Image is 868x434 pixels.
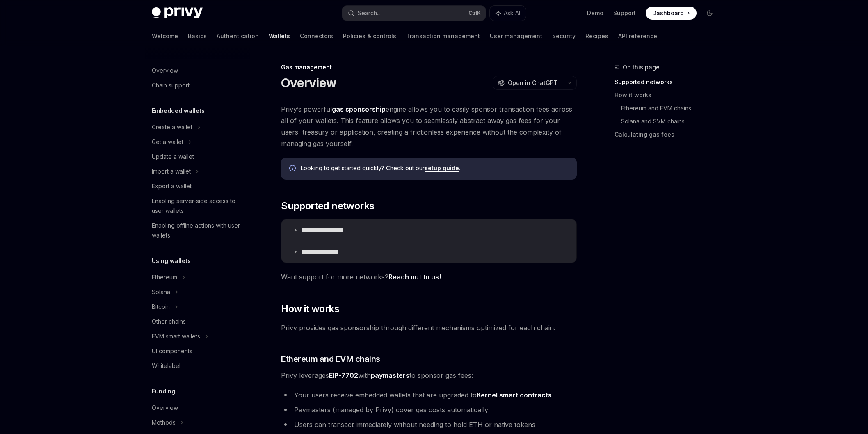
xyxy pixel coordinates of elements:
[613,9,636,17] a: Support
[425,164,459,172] a: setup guide
[152,122,192,132] div: Create a wallet
[468,10,481,16] span: Ctrl K
[477,391,552,400] a: Kernel smart contracts
[145,218,250,243] a: Enabling offline actions with user wallets
[329,371,358,380] a: EIP-7702
[152,196,245,216] div: Enabling server-side access to user wallets
[281,370,577,381] span: Privy leverages with to sponsor gas fees:
[152,302,170,312] div: Bitcoin
[300,26,333,46] a: Connectors
[371,371,409,379] strong: paymasters
[145,344,250,359] a: UI components
[145,78,250,93] a: Chain support
[145,63,250,78] a: Overview
[343,26,396,46] a: Policies & controls
[281,103,577,149] span: Privy’s powerful engine allows you to easily sponsor transaction fees across all of your wallets....
[152,152,194,162] div: Update a wallet
[493,76,563,90] button: Open in ChatGPT
[281,419,577,430] li: Users can transact immediately without needing to hold ETH or native tokens
[145,400,250,415] a: Overview
[281,322,577,333] span: Privy provides gas sponsorship through different mechanisms optimized for each chain:
[703,7,716,20] button: Toggle dark mode
[646,7,697,20] a: Dashboard
[152,287,170,297] div: Solana
[188,26,207,46] a: Basics
[281,389,577,401] li: Your users receive embedded wallets that are upgraded to
[281,353,380,365] span: Ethereum and EVM chains
[614,128,723,141] a: Calculating gas fees
[358,8,381,18] div: Search...
[269,26,290,46] a: Wallets
[552,26,576,46] a: Security
[217,26,259,46] a: Authentication
[281,63,577,71] div: Gas management
[614,89,723,102] a: How it works
[152,386,175,396] h5: Funding
[152,256,191,266] h5: Using wallets
[281,271,577,283] span: Want support for more networks?
[388,273,441,281] a: Reach out to us!
[152,80,190,90] div: Chain support
[289,165,297,173] svg: Info
[618,26,657,46] a: API reference
[152,272,177,282] div: Ethereum
[152,403,178,413] div: Overview
[281,75,336,90] h1: Overview
[332,105,386,113] strong: gas sponsorship
[145,149,250,164] a: Update a wallet
[145,179,250,194] a: Export a wallet
[152,26,178,46] a: Welcome
[301,164,569,172] span: Looking to get started quickly? Check out our .
[621,102,723,115] a: Ethereum and EVM chains
[406,26,480,46] a: Transaction management
[623,62,660,72] span: On this page
[152,137,183,147] div: Get a wallet
[145,359,250,373] a: Whitelabel
[587,9,603,17] a: Demo
[621,115,723,128] a: Solana and SVM chains
[281,199,374,212] span: Supported networks
[281,302,339,315] span: How it works
[145,194,250,218] a: Enabling server-side access to user wallets
[152,346,192,356] div: UI components
[281,404,577,416] li: Paymasters (managed by Privy) cover gas costs automatically
[504,9,520,17] span: Ask AI
[152,106,205,116] h5: Embedded wallets
[342,6,486,21] button: Search...CtrlK
[585,26,608,46] a: Recipes
[145,314,250,329] a: Other chains
[152,317,186,327] div: Other chains
[508,79,558,87] span: Open in ChatGPT
[152,181,192,191] div: Export a wallet
[152,418,176,427] div: Methods
[152,7,203,19] img: dark logo
[652,9,684,17] span: Dashboard
[152,167,191,176] div: Import a wallet
[152,331,200,341] div: EVM smart wallets
[490,6,526,21] button: Ask AI
[152,66,178,75] div: Overview
[490,26,542,46] a: User management
[152,361,180,371] div: Whitelabel
[152,221,245,240] div: Enabling offline actions with user wallets
[614,75,723,89] a: Supported networks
